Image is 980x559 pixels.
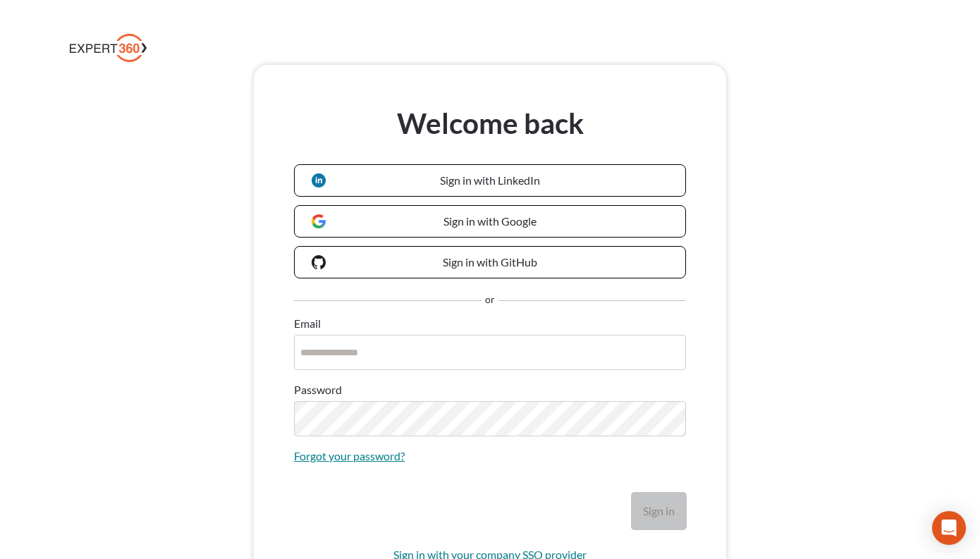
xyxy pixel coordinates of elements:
[294,448,405,465] a: Forgot your password?
[294,315,321,332] label: Email
[498,300,686,302] hr: Separator
[632,493,686,529] button: Sign in
[294,381,342,398] label: Password
[312,255,326,269] img: GitHub logo
[294,205,686,238] a: Sign in with Google
[443,255,537,269] span: Sign in with GitHub
[294,164,686,197] a: Sign in with LinkedIn
[440,173,540,187] span: Sign in with LinkedIn
[294,105,686,142] h3: Welcome back
[312,173,326,188] img: LinkedIn logo
[294,300,482,302] hr: Separator
[294,246,686,278] a: Sign in with GitHub
[643,504,675,517] span: Sign in
[70,34,147,62] img: Expert 360 Logo
[312,214,326,228] img: Google logo
[485,293,495,309] span: or
[932,511,966,545] div: Open Intercom Messenger
[443,214,537,228] span: Sign in with Google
